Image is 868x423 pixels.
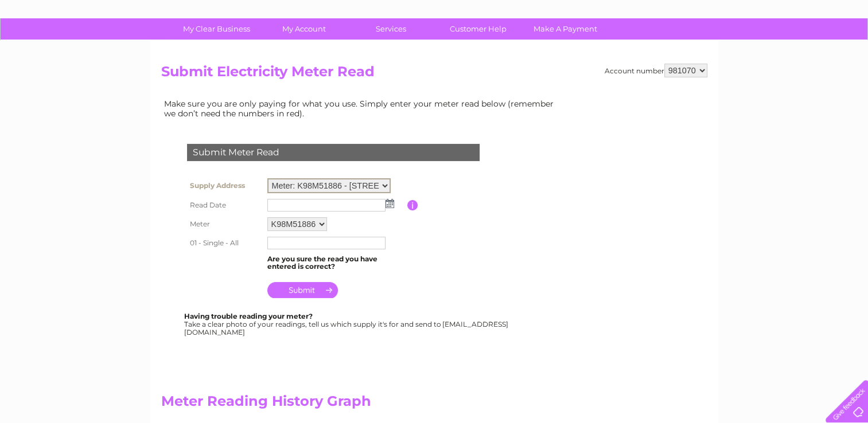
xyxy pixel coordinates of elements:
[161,393,563,415] h2: Meter Reading History Graph
[652,6,731,20] a: 0333 014 3131
[184,312,313,320] b: Having trouble reading your meter?
[727,49,761,57] a: Telecoms
[30,30,89,65] img: logo.png
[267,282,338,298] input: Submit
[792,49,820,57] a: Contact
[407,200,418,210] input: Information
[666,49,688,57] a: Water
[184,312,510,336] div: Take a clear photo of your readings, tell us which supply it's for and send to [EMAIL_ADDRESS][DO...
[605,64,707,77] div: Account number
[431,18,526,40] a: Customer Help
[161,96,563,120] td: Make sure you are only paying for what you use. Simply enter your meter read below (remember we d...
[518,18,613,40] a: Make A Payment
[187,144,480,161] div: Submit Meter Read
[184,196,264,214] th: Read Date
[256,18,351,40] a: My Account
[264,252,407,274] td: Are you sure the read you have entered is correct?
[344,18,438,40] a: Services
[164,6,706,56] div: Clear Business is a trading name of Verastar Limited (registered in [GEOGRAPHIC_DATA] No. 3667643...
[830,49,857,57] a: Log out
[184,214,264,234] th: Meter
[161,64,707,85] h2: Submit Electricity Meter Read
[695,49,720,57] a: Energy
[184,175,264,196] th: Supply Address
[768,49,785,57] a: Blog
[386,199,394,208] img: ...
[184,234,264,252] th: 01 - Single - All
[169,18,264,40] a: My Clear Business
